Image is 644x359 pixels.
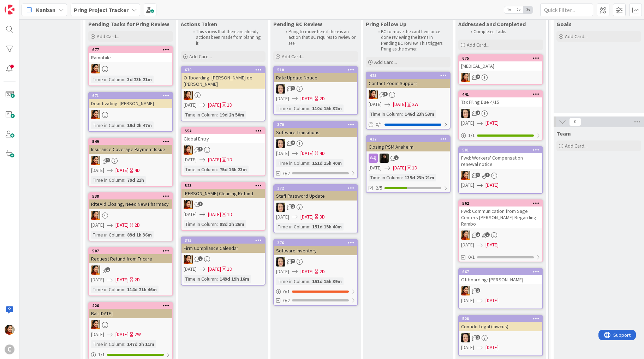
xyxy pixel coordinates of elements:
a: 562Fwd: Communication from Sage Centers [PERSON_NAME] Regarding RamboPM[DATE][DATE]0/1 [458,199,543,262]
span: [DATE] [91,221,104,229]
div: 2D [320,95,325,102]
div: 149d 19h 16m [218,275,251,283]
div: 4D [135,167,140,174]
span: [DATE] [208,211,221,218]
span: 2 [291,204,295,209]
span: : [124,176,125,184]
span: 1 / 1 [468,132,475,139]
div: Ramobile [89,53,172,62]
span: 1 / 1 [98,351,105,358]
span: [DATE] [276,268,289,275]
span: Add Card... [97,33,119,40]
div: Time in Column [91,340,124,348]
div: PM [89,110,172,119]
div: Time in Column [276,159,309,167]
span: 2 [198,147,203,151]
div: PM [89,211,172,220]
a: 528Confido Legal (lawcus)BL[DATE][DATE] [458,315,543,356]
div: Time in Column [184,220,217,228]
div: Contact Zoom Support [366,79,450,88]
div: 528 [459,316,542,322]
img: PM [184,145,193,155]
div: 412Closing PSM Anaheim [366,136,450,151]
input: Quick Filter... [540,4,593,16]
div: 549Insurance Coverage Payment Issue [89,138,172,154]
div: 3D [320,213,325,221]
span: : [124,121,125,129]
span: Add Card... [282,53,304,60]
div: 135d 23h 21m [403,174,436,181]
div: 147d 2h 11m [125,340,156,348]
div: 75d 16h 23m [218,166,249,173]
div: 151d 15h 39m [310,277,344,285]
span: : [124,76,125,83]
div: PM [459,73,542,82]
span: [DATE] [184,265,197,273]
span: 0/1 [468,253,475,261]
div: 523 [185,183,265,188]
div: Time in Column [276,104,309,112]
span: 2 [291,140,295,145]
div: 675 [459,55,542,61]
img: Visit kanbanzone.com [5,5,14,14]
span: [DATE] [91,276,104,283]
div: 426 [89,303,172,309]
span: 0/2 [283,297,290,304]
span: 1x [504,6,514,13]
span: [DATE] [276,150,289,157]
span: : [124,231,125,239]
span: : [309,277,310,285]
img: BL [276,203,285,212]
div: 1D [227,101,232,109]
a: 441Tax Filing Due 4/15BL[DATE][DATE]1/1 [458,90,543,140]
span: 0 / 1 [376,121,382,128]
div: 562 [462,201,542,206]
img: BL [461,109,470,118]
div: 675[MEDICAL_DATA] [459,55,542,71]
div: 441 [459,91,542,97]
div: Staff Password Update [274,191,357,201]
span: [DATE] [461,181,474,189]
a: 554Global EntryPM[DATE][DATE]1DTime in Column:75d 16h 23m [181,127,266,176]
div: 110d 15h 32m [310,104,344,112]
div: 2W [412,101,418,108]
div: PM [181,91,265,100]
span: 2 [476,232,480,237]
div: 441 [462,92,542,97]
img: PM [91,156,100,165]
div: 1D [227,211,232,218]
div: 675 [462,56,542,61]
div: RiteAid Closing, Need New Pharmacy [89,199,172,209]
div: 0/1 [274,287,357,296]
div: 554 [181,128,265,134]
a: 677RamobilePMTime in Column:3d 23h 21m [88,46,173,86]
img: BL [276,84,285,94]
b: Pring Project Tracker [74,6,129,13]
span: 3 [383,92,388,96]
div: 426 [92,303,172,308]
span: Add Card... [189,53,212,60]
div: Time in Column [184,275,217,283]
div: 98d 1h 26m [218,220,246,228]
div: 412 [370,137,450,142]
span: 2x [514,6,523,13]
div: 376Software Inventory [274,240,357,255]
div: 538 [92,194,172,199]
span: [DATE] [184,101,197,109]
div: PM [89,156,172,165]
span: Add Card... [565,143,588,149]
div: 375Firm Compliance Calendar [181,237,265,253]
div: 507 [92,249,172,253]
div: 412 [366,136,450,142]
span: [DATE] [208,156,221,163]
span: [DATE] [485,344,499,351]
div: PM [366,90,450,99]
span: [DATE] [461,119,474,127]
div: 507 [89,248,172,254]
span: 1 [485,173,490,177]
span: 1 [106,267,110,272]
span: Kanban [36,6,55,14]
span: [DATE] [393,101,406,108]
div: 425Contact Zoom Support [366,72,450,88]
div: 667Offboarding: [PERSON_NAME] [459,269,542,284]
